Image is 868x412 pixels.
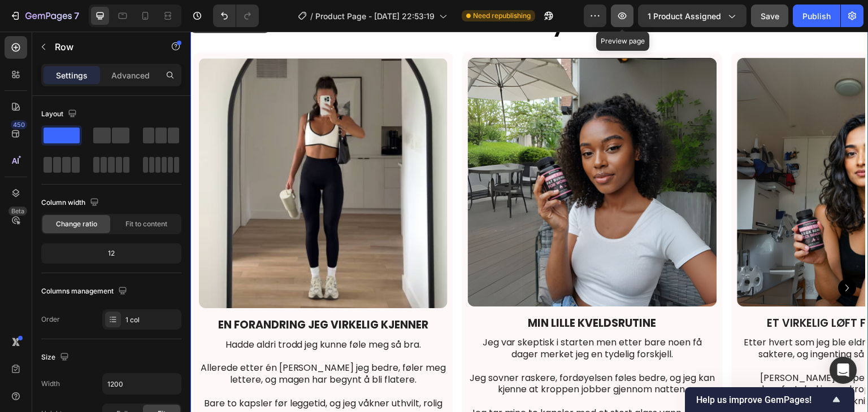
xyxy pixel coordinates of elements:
span: Save [761,11,779,21]
span: Fit to content [125,219,167,229]
strong: MIN LILLE KVELDSRUTINE [338,284,466,299]
p: Etter hvert som jeg ble eldre, gikk forbrenningen min saktere, og ingenting så ut til å fungere l... [548,305,795,329]
div: Size [41,350,71,365]
span: 1 product assigned [648,10,721,22]
input: Auto [103,374,181,394]
div: Publish [802,10,831,22]
div: Open Intercom Messenger [830,357,857,384]
div: Columns management [41,284,129,299]
button: Carousel Next Arrow [648,247,666,265]
span: Product Page - [DATE] 22:53:19 [315,10,435,22]
p: ET VIRKELIG LØFT FOR KROPPEN MIN [548,285,795,299]
p: Jeg tar mine to kapsler med et stort glass vann… og lar Slimélya gjøre magien sin. [279,376,525,400]
div: 1 col [125,315,179,325]
div: Order [41,314,60,325]
button: Save [751,5,788,27]
button: Show survey - Help us improve GemPages! [696,393,843,406]
div: 450 [11,120,27,129]
button: 1 product assigned [638,5,747,27]
span: Change ratio [56,219,97,229]
div: Layout [41,107,79,122]
button: Publish [793,5,840,27]
img: gempages_582842712525374296-b8c20833-9cca-4d09-b317-245c4abc745b.png [277,26,526,274]
div: Undo/Redo [213,5,259,27]
p: 7 [74,9,79,23]
p: Bare to kapsler før leggetid, og jeg våkner uthvilt, rolig og uten søtsug. [10,366,256,390]
p: Advanced [111,69,150,81]
img: gempages_582842712525374296-c9f266b2-ddf0-441d-b614-850952fa9160.png [547,26,796,274]
div: 12 [44,246,179,261]
p: Row [55,40,151,54]
p: Settings [56,69,88,81]
button: 7 [5,5,84,27]
div: Beta [8,207,27,216]
span: Need republishing [473,11,531,21]
iframe: Design area [190,32,868,412]
p: [PERSON_NAME] hjelper meg å føle meg mer komfortabel i egen kropp – uten uro og uten bivirkninger. [548,341,795,376]
span: Help us improve GemPages! [696,395,830,405]
p: Jeg var skeptisk i starten men etter bare noen få dager merket jeg en tydelig forskjell. [279,305,525,329]
div: Column width [41,195,101,211]
p: Jeg sovner raskere, fordøyelsen føles bedre, og jeg kan kjenne at kroppen jobber gjennom natten. [279,341,525,365]
span: / [310,10,313,22]
div: Width [41,379,60,389]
